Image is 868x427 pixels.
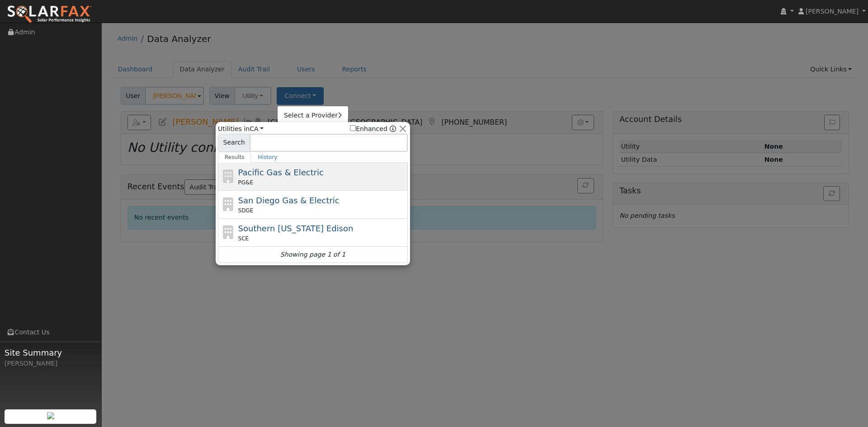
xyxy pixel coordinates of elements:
label: Enhanced [350,124,387,134]
i: Showing page 1 of 1 [280,250,345,259]
a: Select a Provider [278,109,348,122]
span: San Diego Gas & Electric [238,196,340,205]
input: Enhanced [350,125,356,131]
span: Pacific Gas & Electric [238,168,324,177]
span: Show enhanced providers [350,124,396,134]
span: PG&E [238,178,253,187]
a: History [251,152,284,163]
div: [PERSON_NAME] [5,359,97,368]
a: CA [250,125,264,132]
span: SDGE [238,206,254,215]
span: Utilities in [218,124,264,134]
span: Site Summary [5,347,97,359]
span: Search [218,134,250,152]
img: SolarFax [7,5,92,24]
span: [PERSON_NAME] [806,8,859,15]
img: retrieve [47,412,54,419]
a: Enhanced Providers [390,125,396,132]
span: Southern [US_STATE] Edison [238,224,354,233]
span: SCE [238,235,249,243]
a: Results [218,152,251,163]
